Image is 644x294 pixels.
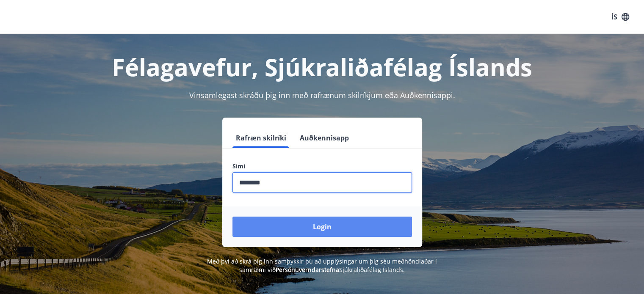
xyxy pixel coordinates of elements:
button: Login [232,217,412,237]
span: Með því að skrá þig inn samþykkir þú að upplýsingar um þig séu meðhöndlaðar í samræmi við Sjúkral... [207,257,437,274]
label: Sími [232,162,412,170]
h1: Félagavefur, Sjúkraliðafélag Íslands [28,51,617,83]
button: Auðkennisapp [296,128,352,148]
button: ÍS [607,9,634,25]
span: Vinsamlegast skráðu þig inn með rafrænum skilríkjum eða Auðkennisappi. [189,90,455,100]
a: Persónuverndarstefna [276,266,339,274]
button: Rafræn skilríki [232,128,290,148]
